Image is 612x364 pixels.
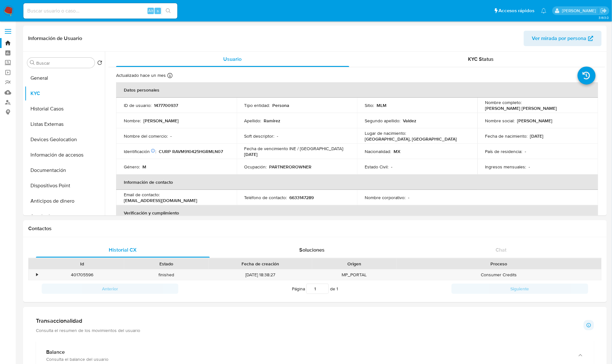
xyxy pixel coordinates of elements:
[97,60,102,67] button: Volver al orden por defecto
[25,163,105,178] button: Documentación
[25,101,105,117] button: Historial Casos
[401,261,597,267] div: Proceso
[159,149,223,154] p: CURP RAVM910425HGRMLN07
[541,8,547,13] a: Notificaciones
[25,117,105,132] button: Listas Externas
[23,7,177,15] input: Buscar usuario o caso...
[28,225,602,232] h1: Contactos
[124,198,197,203] p: [EMAIL_ADDRESS][DOMAIN_NAME]
[209,270,312,280] div: [DATE] 18:38:27
[224,55,242,63] span: Usuario
[485,149,523,154] p: País de residencia :
[124,149,156,154] p: Identificación :
[365,102,374,108] p: Sitio :
[116,174,598,190] th: Información de contacto
[403,118,416,124] p: Valdez
[162,6,175,15] button: search-icon
[525,149,526,154] p: -
[25,193,105,209] button: Anticipos de dinero
[365,136,457,142] p: [GEOGRAPHIC_DATA], [GEOGRAPHIC_DATA]
[44,261,120,267] div: Id
[273,102,290,108] p: Persona
[109,246,137,254] span: Historial CX
[391,164,392,170] p: -
[485,105,557,111] p: [PERSON_NAME] [PERSON_NAME]
[244,146,344,151] p: Fecha de vencimiento INE / [GEOGRAPHIC_DATA] :
[25,178,105,193] button: Dispositivos Point
[124,270,208,280] div: finished
[394,149,400,154] p: MX
[244,164,267,170] p: Ocupación :
[312,270,396,280] div: MP_PORTAL
[532,31,587,46] span: Ver mirada por persona
[365,118,400,124] p: Segundo apellido :
[124,102,151,108] p: ID de usuario :
[244,102,270,108] p: Tipo entidad :
[30,60,35,65] button: Buscar
[264,118,281,124] p: Ramirez
[25,132,105,147] button: Devices Geolocation
[485,133,528,139] p: Fecha de nacimiento :
[124,192,160,198] p: Email de contacto :
[40,270,124,280] div: 401705596
[452,284,588,294] button: Siguiente
[148,8,153,14] span: Alt
[25,86,105,101] button: KYC
[365,130,406,136] p: Lugar de nacimiento :
[485,118,515,124] p: Nombre social :
[365,149,391,154] p: Nacionalidad :
[244,195,287,200] p: Teléfono de contacto :
[336,286,338,292] span: 1
[116,82,598,98] th: Datos personales
[124,118,141,124] p: Nombre :
[300,246,325,254] span: Soluciones
[25,209,105,224] button: Aprobadores
[116,72,166,78] p: Actualizado hace un mes
[269,164,312,170] p: PARTNEROROWNER
[365,195,405,200] p: Nombre corporativo :
[499,7,535,14] span: Accesos rápidos
[365,164,388,170] p: Estado Civil :
[36,272,38,278] div: •
[468,55,494,63] span: KYC Status
[277,133,278,139] p: -
[124,164,140,170] p: Género :
[317,261,392,267] div: Origen
[244,118,261,124] p: Apellido :
[142,164,146,170] p: M
[517,118,553,124] p: [PERSON_NAME]
[25,70,105,86] button: General
[562,8,598,14] p: yael.arizperojo@mercadolibre.com.mx
[213,261,308,267] div: Fecha de creación
[244,133,275,139] p: Soft descriptor :
[170,133,172,139] p: -
[292,284,338,294] span: Página de
[396,270,601,280] div: Consumer Credits
[485,100,522,105] p: Nombre completo :
[290,195,314,200] p: 6633147289
[524,31,602,46] button: Ver mirada por persona
[600,7,607,14] a: Salir
[485,164,526,170] p: Ingresos mensuales :
[25,147,105,163] button: Información de accesos
[496,246,507,254] span: Chat
[36,60,92,66] input: Buscar
[42,284,178,294] button: Anterior
[529,164,530,170] p: -
[143,118,179,124] p: [PERSON_NAME]
[28,35,82,42] h1: Información de Usuario
[377,102,387,108] p: MLM
[154,102,178,108] p: 1477700937
[116,205,598,221] th: Verificación y cumplimiento
[408,195,409,200] p: -
[124,133,168,139] p: Nombre del comercio :
[530,133,544,139] p: [DATE]
[129,261,204,267] div: Estado
[244,151,258,157] p: [DATE]
[157,8,159,14] span: s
